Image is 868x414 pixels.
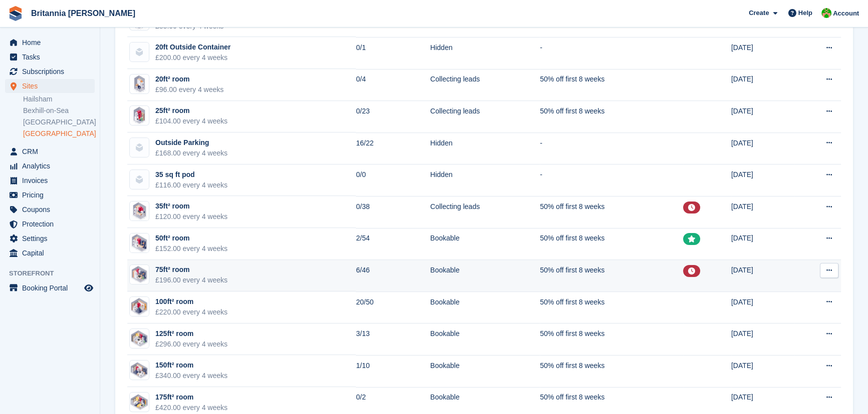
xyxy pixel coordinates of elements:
span: Invoices [22,173,82,187]
div: 75ft² room [155,264,228,275]
td: 2/54 [356,228,430,260]
td: 0/4 [356,69,430,101]
span: Coupons [22,202,82,216]
img: Wendy Thorp [821,8,831,18]
div: 20ft² room [155,74,224,84]
img: 50FT.png [130,233,149,253]
td: 50% off first 8 weeks [540,260,683,292]
a: menu [5,281,95,295]
td: [DATE] [731,132,794,164]
td: - [540,132,683,164]
td: [DATE] [731,260,794,292]
td: Hidden [430,132,540,164]
a: menu [5,188,95,202]
img: 35FT.png [131,201,148,221]
td: 0/38 [356,196,430,228]
div: £196.00 every 4 weeks [155,275,228,285]
td: 0/0 [356,164,430,196]
a: Britannia [PERSON_NAME] [27,5,139,21]
div: 50ft² room [155,233,228,243]
span: Pricing [22,188,82,202]
td: Collecting leads [430,196,540,228]
td: Collecting leads [430,69,540,101]
div: £104.00 every 4 weeks [155,116,228,126]
td: [DATE] [731,101,794,133]
td: 0/23 [356,101,430,133]
td: [DATE] [731,228,794,260]
td: Bookable [430,291,540,323]
td: 50% off first 8 weeks [540,323,683,355]
a: menu [5,202,95,216]
a: [GEOGRAPHIC_DATA] [23,129,95,138]
div: 150ft² room [155,360,228,370]
a: menu [5,64,95,78]
span: Sites [22,79,82,93]
div: £116.00 every 4 weeks [155,180,228,190]
div: 35 sq ft pod [155,169,228,180]
td: 50% off first 8 weeks [540,228,683,260]
a: [GEOGRAPHIC_DATA] [23,117,95,127]
a: menu [5,144,95,158]
td: Hidden [430,164,540,196]
div: 100ft² room [155,296,228,307]
span: Subscriptions [22,64,82,78]
div: 20ft Outside Container [155,42,231,52]
a: menu [5,159,95,173]
div: £168.00 every 4 weeks [155,148,228,158]
td: 1/10 [356,355,430,387]
td: 50% off first 8 weeks [540,69,683,101]
a: menu [5,50,95,64]
div: 35ft² room [155,201,228,211]
td: 50% off first 8 weeks [540,291,683,323]
a: menu [5,35,95,49]
span: Settings [22,231,82,245]
div: £296.00 every 4 weeks [155,339,228,349]
img: 125FT.png [130,329,149,347]
div: 175ft² room [155,392,228,402]
span: Capital [22,246,82,260]
img: 100FT.png [130,297,149,315]
span: Storefront [9,268,100,278]
div: £96.00 every 4 weeks [155,84,224,95]
img: blank-unit-type-icon-ffbac7b88ba66c5e286b0e438baccc4b9c83835d4c34f86887a83fc20ec27e7b.svg [130,138,149,157]
td: Bookable [430,260,540,292]
a: menu [5,79,95,93]
div: 125ft² room [155,328,228,339]
div: £152.00 every 4 weeks [155,243,228,254]
span: Create [749,8,769,18]
td: [DATE] [731,291,794,323]
a: menu [5,217,95,231]
img: 75FY.png [130,265,149,284]
div: £340.00 every 4 weeks [155,370,228,381]
div: £120.00 every 4 weeks [155,211,228,222]
span: Account [833,8,859,18]
td: 20/50 [356,291,430,323]
div: £420.00 every 4 weeks [155,402,228,413]
img: 25FT.png [131,105,147,125]
td: Bookable [430,323,540,355]
td: [DATE] [731,37,794,69]
td: Hidden [430,37,540,69]
td: 16/22 [356,132,430,164]
td: [DATE] [731,196,794,228]
a: Hailsham [23,94,95,104]
img: 150FT.png [130,361,149,379]
a: menu [5,246,95,260]
td: - [540,37,683,69]
td: Collecting leads [430,101,540,133]
td: [DATE] [731,355,794,387]
td: - [540,164,683,196]
img: 20FT.png [132,74,147,94]
td: [DATE] [731,164,794,196]
span: Analytics [22,159,82,173]
span: Home [22,35,82,49]
div: £200.00 every 4 weeks [155,52,231,63]
td: 50% off first 8 weeks [540,101,683,133]
td: Bookable [430,355,540,387]
div: Outside Parking [155,137,228,148]
img: blank-unit-type-icon-ffbac7b88ba66c5e286b0e438baccc4b9c83835d4c34f86887a83fc20ec27e7b.svg [130,42,149,61]
img: stora-icon-8386f47178a22dfd0bd8f6a31ec36ba5ce8667c1dd55bd0f319d3a0aa187defe.svg [8,6,23,21]
td: [DATE] [731,323,794,355]
img: blank-unit-type-icon-ffbac7b88ba66c5e286b0e438baccc4b9c83835d4c34f86887a83fc20ec27e7b.svg [130,170,149,189]
td: 0/1 [356,37,430,69]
